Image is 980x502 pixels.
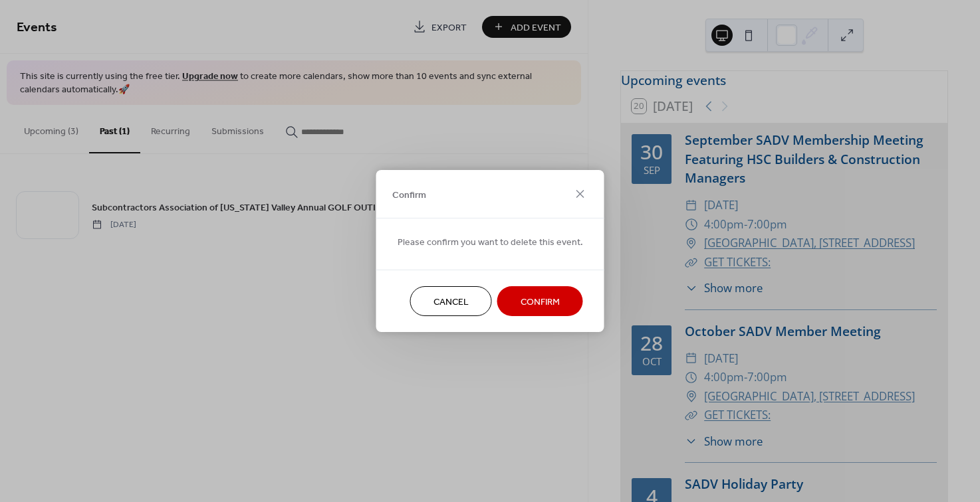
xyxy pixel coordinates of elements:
[410,286,492,316] button: Cancel
[398,236,583,250] span: Please confirm you want to delete this event.
[433,295,469,309] span: Cancel
[521,295,560,309] span: Confirm
[392,188,426,202] span: Confirm
[497,286,583,316] button: Confirm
